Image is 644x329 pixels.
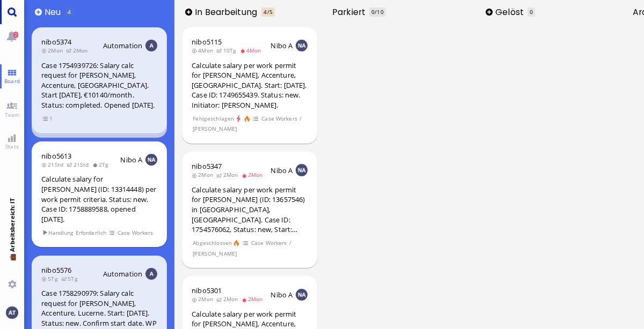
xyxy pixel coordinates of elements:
span: 2Mon [192,171,216,178]
span: /10 [375,8,383,16]
span: 0 [371,8,375,16]
span: [PERSON_NAME] [193,124,237,133]
span: Team [2,111,23,118]
img: Du [6,306,18,318]
span: /5 [267,8,273,16]
span: Automation [103,41,142,50]
span: Handlung Erforderlich [42,228,107,237]
div: Calculate salary per work permit for [PERSON_NAME] (ID: 13657546) in [GEOGRAPHIC_DATA], [GEOGRAPH... [192,185,308,235]
span: 2Mon [241,295,266,303]
span: Gelöst [495,6,527,18]
span: 4 [264,8,267,16]
span: 1 Elemente anzeigen [42,114,53,123]
span: Parkiert [332,6,369,18]
span: 0 [530,8,533,16]
span: 2Tg [92,161,112,168]
span: In Bearbeitung ist überladen [261,8,275,17]
a: nibo5613 [41,151,71,161]
span: 2Mon [241,171,266,178]
span: Case Workers [261,114,298,123]
span: [PERSON_NAME] [193,249,237,258]
span: Abgeschlossen [193,238,232,248]
img: Aut [145,268,157,280]
img: NA [296,40,308,51]
span: Board [2,77,23,85]
span: 2Mon [66,47,91,54]
span: Neu [45,6,64,18]
span: 21Std [41,161,67,168]
span: 2Mon [216,171,241,178]
span: 10Tg [216,47,239,54]
span: 4Mon [192,47,216,54]
span: 4Mon [240,47,265,54]
div: Calculate salary for [PERSON_NAME] (ID: 13314448) per work permit criteria. Status: new. Case ID:... [41,174,157,224]
span: 5Tg [41,275,61,282]
a: nibo5576 [41,265,71,275]
span: 21Std [67,161,92,168]
span: / [289,238,292,248]
span: 2Mon [216,295,241,303]
span: Nibo A [270,41,292,50]
span: Case Workers [251,238,287,248]
span: 2Mon [192,295,216,303]
img: NA [145,154,157,166]
img: NA [296,289,308,301]
span: / [299,114,302,123]
a: nibo5115 [192,37,222,47]
button: Hinzufügen [35,9,42,16]
a: nibo5347 [192,161,222,171]
a: nibo5301 [192,286,222,295]
img: NA [296,164,308,176]
span: Stats [3,143,21,150]
span: 💼 Arbeitsbereich: IT [8,252,16,276]
span: Automation [103,269,142,279]
div: Calculate salary per work permit for [PERSON_NAME], Accenture, [GEOGRAPHIC_DATA]. Start: [DATE]. ... [192,61,308,110]
span: Case Workers [117,228,153,237]
span: Nibo A [120,155,142,164]
button: Hinzufügen [486,9,493,16]
span: Nibo A [270,166,292,175]
span: In Bearbeitung [195,6,261,18]
span: Nibo A [270,290,292,300]
div: Case 1754939726: Salary calc request for [PERSON_NAME], Accenture, [GEOGRAPHIC_DATA]. Start [DATE... [41,61,157,110]
button: Hinzufügen [185,9,192,16]
span: 5Tg [61,275,81,282]
span: 2 [13,32,18,38]
span: 4 [68,8,71,16]
span: 2Mon [41,47,66,54]
a: nibo5374 [41,37,71,47]
img: Aut [145,40,157,51]
span: Fehlgeschlagen [193,114,235,123]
